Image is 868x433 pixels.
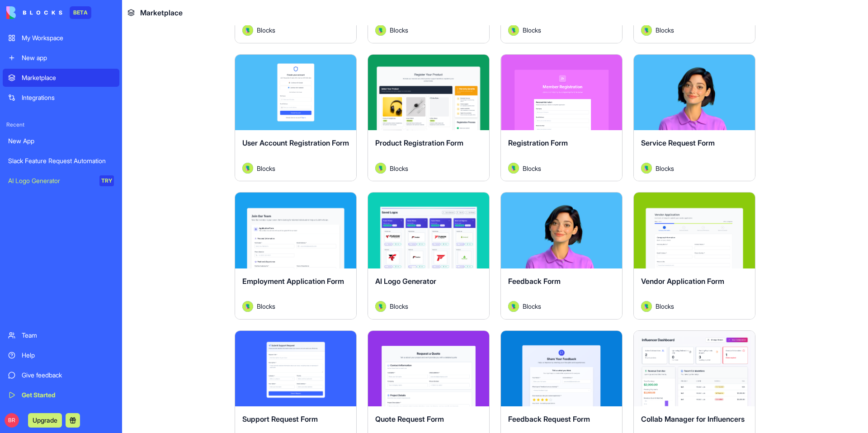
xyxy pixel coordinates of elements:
[508,163,519,174] img: Avatar
[633,54,755,182] a: Service Request FormAvatarBlocks
[6,6,62,19] img: logo
[3,366,119,384] a: Give feedback
[3,172,119,190] a: AI Logo GeneratorTRY
[3,121,119,128] span: Recent
[375,25,386,36] img: Avatar
[242,25,253,36] img: Avatar
[375,277,436,286] span: AI Logo Generator
[22,93,114,102] div: Integrations
[22,331,114,340] div: Team
[8,136,114,146] div: New App
[390,25,408,35] span: Blocks
[368,54,490,182] a: Product Registration FormAvatarBlocks
[3,326,119,344] a: Team
[257,164,275,173] span: Blocks
[242,163,253,174] img: Avatar
[22,53,114,62] div: New app
[508,277,561,286] span: Feedback Form
[390,164,408,173] span: Blocks
[3,386,119,404] a: Get Started
[235,54,357,182] a: User Account Registration FormAvatarBlocks
[508,25,519,36] img: Avatar
[390,301,408,311] span: Blocks
[523,25,541,35] span: Blocks
[22,33,114,42] div: My Workspace
[3,29,119,47] a: My Workspace
[375,138,463,147] span: Product Registration Form
[375,163,386,174] img: Avatar
[500,192,623,320] a: Feedback FormAvatarBlocks
[641,414,745,424] span: Collab Manager for Influencers
[242,414,318,424] span: Support Request Form
[375,301,386,312] img: Avatar
[3,346,119,364] a: Help
[70,6,91,19] div: BETA
[140,7,183,18] span: Marketplace
[22,391,114,400] div: Get Started
[3,152,119,170] a: Slack Feature Request Automation
[508,301,519,312] img: Avatar
[523,301,541,311] span: Blocks
[8,156,114,165] div: Slack Feature Request Automation
[242,301,253,312] img: Avatar
[656,25,674,35] span: Blocks
[641,163,652,174] img: Avatar
[22,371,114,380] div: Give feedback
[641,301,652,312] img: Avatar
[22,351,114,360] div: Help
[641,277,724,286] span: Vendor Application Form
[257,25,275,35] span: Blocks
[8,176,93,185] div: AI Logo Generator
[28,413,62,428] button: Upgrade
[523,164,541,173] span: Blocks
[3,69,119,87] a: Marketplace
[508,414,590,424] span: Feedback Request Form
[99,175,114,186] div: TRY
[500,54,623,182] a: Registration FormAvatarBlocks
[641,25,652,36] img: Avatar
[375,414,444,424] span: Quote Request Form
[257,301,275,311] span: Blocks
[3,132,119,150] a: New App
[242,138,349,147] span: User Account Registration Form
[3,49,119,67] a: New app
[656,301,674,311] span: Blocks
[508,138,568,147] span: Registration Form
[656,164,674,173] span: Blocks
[242,277,344,286] span: Employment Application Form
[641,138,715,147] span: Service Request Form
[3,89,119,107] a: Integrations
[633,192,755,320] a: Vendor Application FormAvatarBlocks
[28,415,62,424] a: Upgrade
[22,73,114,82] div: Marketplace
[6,6,91,19] a: BETA
[235,192,357,320] a: Employment Application FormAvatarBlocks
[5,413,19,428] span: BR
[368,192,490,320] a: AI Logo GeneratorAvatarBlocks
